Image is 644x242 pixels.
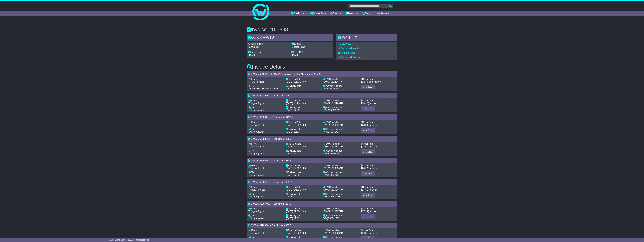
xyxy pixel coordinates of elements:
div: Order Total [361,207,396,210]
span: KPMG PNG Lenovo Portable Monitors [271,73,310,75]
span: 28.22 [287,94,292,97]
span: OWCAU624944PG [251,73,270,75]
div: OWC Number [323,121,358,124]
div: Pick Up Date [286,121,321,124]
div: OWC Number [323,186,358,188]
span: [DATE] 14:43 [286,167,299,169]
div: From [248,121,283,124]
div: Order Total [361,121,396,124]
span: 28.22 [362,167,368,169]
span: Uniting Agewell [248,152,264,155]
span: [DATE] 09:00 [286,81,299,83]
div: Order Total [361,78,396,80]
div: Carrier Number [323,214,358,217]
span: [DATE] 17:00 [286,217,299,220]
div: - [286,124,321,126]
div: From [248,229,283,232]
span: Uniting Agewell [248,109,264,111]
div: $ (inc taxes) [361,80,396,83]
div: Carrier Number [323,128,358,130]
div: Carrier Number [323,171,358,174]
div: Pick Up Date [286,207,321,210]
span: 16:00 [300,232,306,234]
span: ThingsAt Pty Ltd [248,102,265,105]
span: Uniting Agewell [248,217,264,220]
span: OWCAU629867AU [323,210,343,213]
a: Support [362,11,374,16]
div: Delivery date [286,106,321,109]
span: [DATE] 09:00 [286,124,299,126]
div: From [248,207,283,210]
div: - - $ [247,158,397,163]
div: Delivery date [286,128,321,130]
span: 28.22 [287,159,292,162]
span: ThingsAt Pty Ltd [248,232,265,234]
div: From [248,164,283,167]
span: 30.51 [362,232,368,234]
div: $ (inc taxes) [361,232,396,234]
span: OWCAU629801AU [251,116,270,118]
div: To [248,171,283,174]
div: Delivery date [286,171,321,174]
div: OWC Number [323,229,358,232]
span: IT Equipment [271,138,284,140]
div: [DATE] [248,54,289,57]
span: [DATE] 17:00 [286,87,299,90]
div: - - $ [247,179,397,185]
div: To [248,214,283,217]
span: IT Equipment [271,116,284,118]
span: OWCAU624944PG [323,81,343,83]
div: I WANT to [336,34,397,42]
span: ThingsAt Pty Ltd [248,145,265,148]
span: Uniting Agewell [248,131,264,133]
span: 28.67 [362,145,368,148]
div: Due Date [291,51,332,54]
span: 28.67 [287,138,293,140]
div: Delivery date [286,85,321,87]
span: [DATE] 17:00 [286,152,299,155]
div: Pick Up Date [286,99,321,102]
div: From [248,78,283,80]
div: Quick Facts [247,34,333,42]
div: OWC Number [323,99,358,102]
span: 30.51 [287,224,292,227]
a: Download Documents [338,56,365,59]
span: OWCAU629868AU [323,232,343,234]
span: Uniting Agewell [248,174,264,176]
span: ThingsAt Pty Ltd [248,167,265,169]
span: 17:00 [300,210,306,213]
a: View Details [361,193,375,198]
a: Pay Now [338,42,351,45]
span: IT equipment [271,159,284,162]
div: - - $ [247,93,397,98]
span: [DATE] 14:59 [286,189,299,191]
div: Pick Up Date [286,142,321,145]
div: $ (inc taxes) [361,188,396,191]
div: From [248,186,283,188]
div: To [248,106,283,109]
a: Download Invoice [338,47,360,50]
div: Order Total [361,164,396,167]
span: OWS000629848 [323,195,340,198]
div: OWC Number [323,207,358,210]
div: - [286,167,321,169]
span: OWCAU629835AU [251,159,270,162]
span: 16:00 [300,102,306,105]
span: OWCAU629832AU [251,138,270,140]
a: View Details [361,128,375,133]
div: - - $ [247,114,397,120]
div: Pick Up Date [286,186,321,188]
span: [DATE] 09:00 [286,210,299,213]
div: - [286,210,321,213]
span: IT equipment [271,94,284,97]
span: OWCAU629868AU [251,224,270,227]
span: [DATE] 15:22 [286,232,299,234]
span: OWCAU629801AU [323,124,343,126]
div: OWC Number [323,164,358,167]
span: OWCAU629867AU [251,203,270,205]
a: View Details [361,171,375,176]
span: OWS000629835 [323,174,340,176]
h3: Invoice #105398 [247,27,397,32]
div: To [248,128,283,130]
span: 23.09 [287,116,293,118]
